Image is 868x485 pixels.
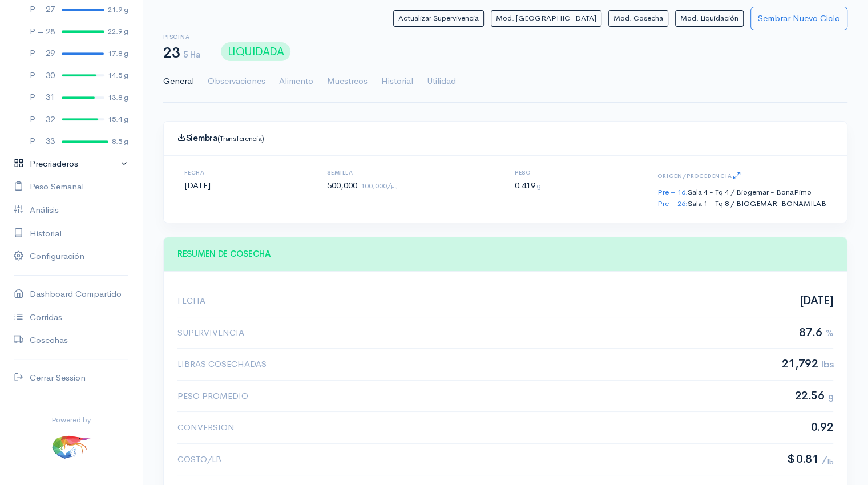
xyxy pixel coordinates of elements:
span: Libras cosechadas [177,358,267,371]
span: Peso promedio [177,390,248,403]
sub: lb [827,458,833,467]
span: Sala 1 - Tq 8 / BIOGEMAR-BONAMILAB [688,199,826,208]
div: P – 27 [30,3,55,16]
sub: Ha [391,184,398,191]
span: Sala 4 - Tq 4 / Biogemar - BonaPimo [688,187,812,197]
div: P – 30 [30,69,55,82]
h6: Piscina [163,34,200,40]
h4: Siembra [177,133,833,143]
div: 500,000 [313,169,411,209]
div: P – 31 [30,91,55,104]
h6: Semilla [327,169,398,176]
h1: 23 [163,45,200,62]
div: 21.9 g [108,4,128,15]
button: Mod. Liquidación [675,10,744,27]
h6: Origen/Procedencia [657,169,826,184]
div: 13.8 g [108,92,128,103]
span: Fecha [177,294,205,308]
h6: Peso [515,169,541,176]
h6: Fecha [184,169,211,176]
button: Mod. [GEOGRAPHIC_DATA] [491,10,601,27]
div: 8.5 g [112,136,128,147]
div: [DATE] [171,169,224,209]
span: Costo/lb [177,453,221,466]
button: Mod. Cosecha [608,10,668,27]
div: P – 33 [30,135,55,148]
div: 15.4 g [108,114,128,125]
span: [DATE] [799,294,833,307]
small: 100,000/ [361,181,398,191]
span: g [827,390,833,402]
button: Actualizar Supervivencia [393,10,484,27]
a: Observaciones [208,61,265,102]
a: Historial [381,61,413,102]
a: Alimento [279,61,313,102]
div: P – 32 [30,113,55,126]
span: $ [787,452,795,466]
div: 0.419 [501,169,555,209]
span: % [825,327,833,339]
div: P – 28 [30,25,55,38]
span: g [536,181,541,191]
small: (Transferencia) [217,134,265,143]
span: Conversion [177,421,235,434]
span: 5 Ha [183,49,200,60]
span: 0.92 [811,421,833,434]
a: Pre – 26: [657,199,688,208]
h4: RESUMEN DE COSECHA [177,249,833,259]
a: Muestreos [327,61,368,102]
span: / [822,454,833,466]
img: ... [51,426,92,467]
div: P – 29 [30,47,55,60]
div: 17.8 g [108,48,128,59]
div: 22.9 g [108,26,128,37]
span: 22.56 [794,390,833,402]
a: Utilidad [427,61,456,102]
span: 21,792 [782,358,833,370]
div: 14.5 g [108,70,128,81]
span: Supervivencia [177,326,244,339]
span: 87.6 [799,326,833,339]
span: 0.81 [787,453,833,466]
button: Sembrar Nuevo Ciclo [750,7,847,30]
a: Pre – 16: [657,187,688,197]
span: lbs [821,358,833,370]
a: General [163,61,194,102]
span: LIQUIDADA [221,42,290,61]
